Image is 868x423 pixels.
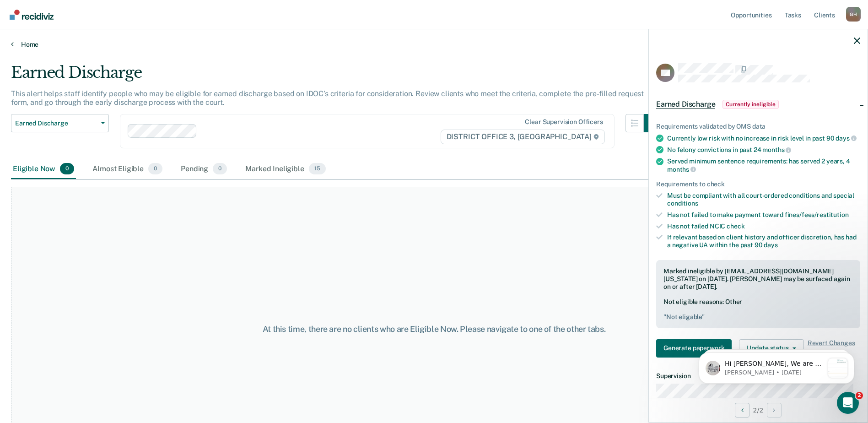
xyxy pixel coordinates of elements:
div: Earned DischargeCurrently ineligible [649,90,868,119]
p: Message from Kim, sent 1w ago [40,34,139,43]
a: Navigate to form link [656,339,735,358]
div: Currently low risk with no increase in risk level in past 90 [667,134,860,142]
span: 15 [309,163,326,175]
div: Requirements to check [656,180,860,188]
div: Must be compliant with all court-ordered conditions and special [667,192,860,207]
span: check [727,222,744,230]
div: No felony convictions in past 24 [667,146,860,154]
button: Generate paperwork [656,339,732,358]
div: Pending [179,159,229,179]
div: Has not failed to make payment toward [667,211,860,219]
span: days [836,135,856,142]
div: Marked Ineligible [243,159,327,179]
iframe: Intercom notifications message [685,334,868,398]
a: Home [11,40,857,49]
span: conditions [667,200,698,207]
span: Currently ineligible [722,100,779,109]
span: days [764,241,777,249]
button: Previous Opportunity [735,403,749,418]
dt: Supervision [656,372,860,380]
span: months [667,166,696,173]
span: fines/fees/restitution [785,211,849,218]
button: Profile dropdown button [846,7,861,22]
span: Earned Discharge [15,119,97,127]
div: Clear supervision officers [525,118,603,126]
span: Earned Discharge [656,100,715,109]
button: Next Opportunity [767,403,782,418]
span: 0 [213,163,227,175]
span: Hi [PERSON_NAME], We are so excited to announce a brand new feature: AI case note search! 📣 Findi... [40,26,139,260]
span: months [762,146,791,153]
div: Earned Discharge [11,63,662,89]
div: 2 / 2 [649,398,868,422]
span: 0 [60,163,74,175]
div: Served minimum sentence requirements: has served 2 years, 4 [667,157,860,173]
div: If relevant based on client history and officer discretion, has had a negative UA within the past 90 [667,233,860,249]
pre: " Not eligable " [663,313,853,321]
img: Recidiviz [10,10,54,20]
div: Eligible Now [11,159,76,179]
div: At this time, there are no clients who are Eligible Now. Please navigate to one of the other tabs. [223,324,646,334]
div: [PERSON_NAME] is now in the Marked Ineligible tab for Earned Discharge [23,395,264,403]
div: Marked ineligible by [EMAIL_ADDRESS][DOMAIN_NAME][US_STATE] on [DATE]. [PERSON_NAME] may be surfa... [663,267,853,290]
span: 2 [856,392,863,399]
span: 0 [148,163,162,175]
span: DISTRICT OFFICE 3, [GEOGRAPHIC_DATA] [441,130,605,144]
p: This alert helps staff identify people who may be eligible for earned discharge based on IDOC’s c... [11,89,644,107]
div: Requirements validated by OMS data [656,123,860,130]
div: Almost Eligible [91,159,164,179]
div: Not eligible reasons: Other [663,298,853,321]
iframe: Intercom live chat [837,392,859,414]
div: G H [846,7,861,22]
div: Has not failed NCIC [667,222,860,230]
